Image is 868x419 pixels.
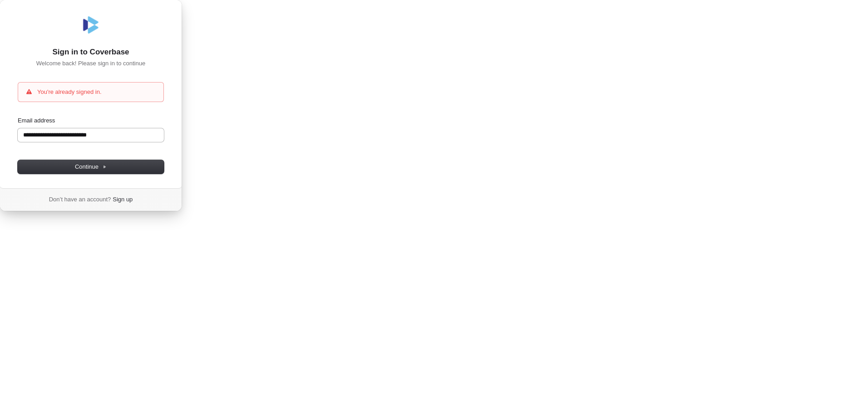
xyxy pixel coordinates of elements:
[18,47,164,58] h1: Sign in to Coverbase
[37,88,102,96] p: You're already signed in.
[18,160,164,174] button: Continue
[80,14,102,36] img: Coverbase
[49,195,111,204] span: Don’t have an account?
[75,163,107,171] span: Continue
[18,117,55,125] label: Email address
[18,59,164,68] p: Welcome back! Please sign in to continue
[113,195,133,204] a: Sign up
